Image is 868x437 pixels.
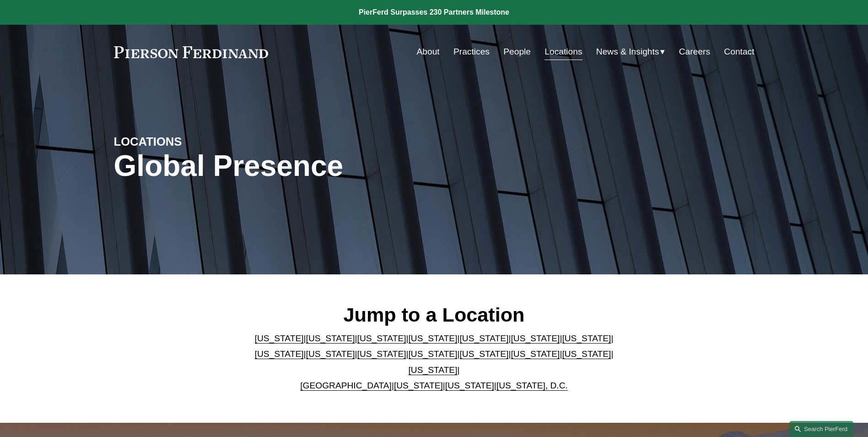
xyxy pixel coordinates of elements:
a: [US_STATE] [562,349,611,359]
a: [US_STATE] [357,349,406,359]
a: [GEOGRAPHIC_DATA] [300,381,392,390]
a: [US_STATE] [511,333,560,343]
h1: Global Presence [114,149,541,183]
a: Practices [453,43,490,60]
a: [US_STATE], D.C. [496,381,568,390]
a: [US_STATE] [306,349,355,359]
a: [US_STATE] [409,365,458,375]
a: [US_STATE] [445,381,494,390]
a: Contact [724,43,754,60]
a: [US_STATE] [255,333,304,343]
span: News & Insights [596,44,659,60]
a: [US_STATE] [306,333,355,343]
a: [US_STATE] [459,349,508,359]
a: folder dropdown [596,43,665,60]
a: [US_STATE] [409,349,458,359]
a: Search this site [789,421,853,437]
a: Careers [679,43,710,60]
a: [US_STATE] [459,333,508,343]
a: Locations [545,43,582,60]
a: [US_STATE] [511,349,560,359]
a: [US_STATE] [357,333,406,343]
a: [US_STATE] [255,349,304,359]
p: | | | | | | | | | | | | | | | | | | [247,331,621,394]
a: People [503,43,531,60]
a: [US_STATE] [394,381,443,390]
a: About [417,43,440,60]
h4: LOCATIONS [114,134,274,149]
a: [US_STATE] [562,333,611,343]
h2: Jump to a Location [247,303,621,327]
a: [US_STATE] [409,333,458,343]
